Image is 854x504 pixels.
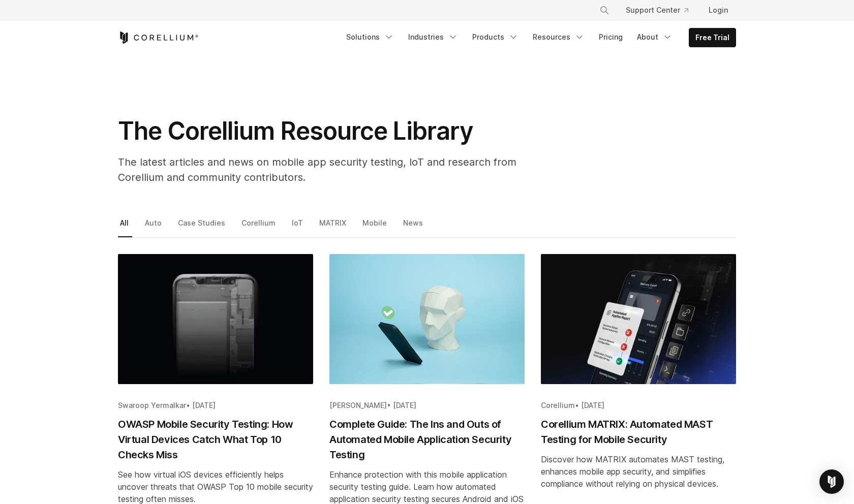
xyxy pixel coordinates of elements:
[700,1,736,19] a: Login
[329,400,525,411] div: •
[317,216,350,237] a: MATRIX
[360,216,390,237] a: Mobile
[689,28,736,47] a: Free Trial
[593,28,629,46] a: Pricing
[118,216,132,237] a: All
[118,156,516,183] span: The latest articles and news on mobile app security testing, IoT and research from Corellium and ...
[329,254,525,384] img: Complete Guide: The Ins and Outs of Automated Mobile Application Security Testing
[290,216,307,237] a: IoT
[581,401,604,409] span: [DATE]
[631,28,679,46] a: About
[393,401,416,409] span: [DATE]
[527,28,591,46] a: Resources
[401,216,426,237] a: News
[819,469,844,494] div: Open Intercom Messenger
[118,116,525,146] h1: The Corellium Resource Library
[541,453,736,490] div: Discover how MATRIX automates MAST testing, enhances mobile app security, and simplifies complian...
[329,401,387,409] span: [PERSON_NAME]
[118,400,313,411] div: •
[595,1,614,19] button: Search
[466,28,525,46] a: Products
[192,401,216,409] span: [DATE]
[541,254,736,384] img: Corellium MATRIX: Automated MAST Testing for Mobile Security
[118,31,199,44] a: Corellium Home
[402,28,464,46] a: Industries
[239,216,279,237] a: Corellium
[118,417,313,462] h2: OWASP Mobile Security Testing: How Virtual Devices Catch What Top 10 Checks Miss
[587,1,736,19] div: Navigation Menu
[541,401,575,409] span: Corellium
[118,401,186,409] span: Swaroop Yermalkar
[340,28,736,47] div: Navigation Menu
[143,216,165,237] a: Auto
[618,1,696,19] a: Support Center
[541,417,736,447] h2: Corellium MATRIX: Automated MAST Testing for Mobile Security
[340,28,400,46] a: Solutions
[118,254,313,384] img: OWASP Mobile Security Testing: How Virtual Devices Catch What Top 10 Checks Miss
[176,216,229,237] a: Case Studies
[541,400,736,411] div: •
[329,417,525,462] h2: Complete Guide: The Ins and Outs of Automated Mobile Application Security Testing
